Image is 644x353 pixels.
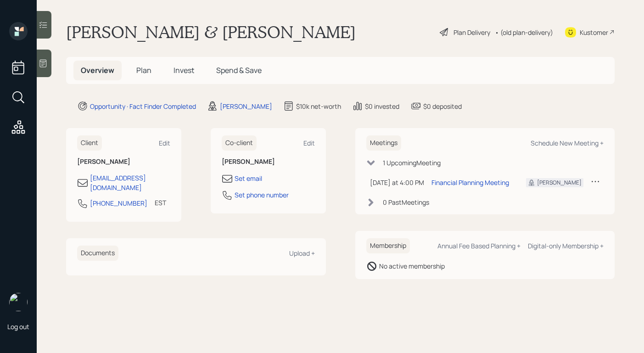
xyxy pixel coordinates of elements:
div: Financial Planning Meeting [431,178,509,187]
div: [PERSON_NAME] [537,179,582,187]
h6: [PERSON_NAME] [222,158,315,166]
h6: Meetings [366,135,401,151]
div: $0 deposited [423,101,462,111]
div: • (old plan-delivery) [495,28,553,37]
div: Edit [303,139,315,147]
span: Invest [174,65,194,75]
div: Set email [235,174,262,183]
h6: Co-client [222,135,257,151]
span: Spend & Save [216,65,262,75]
div: [EMAIL_ADDRESS][DOMAIN_NAME] [90,173,170,192]
div: Upload + [289,249,315,258]
div: [PHONE_NUMBER] [90,198,147,208]
div: Digital-only Membership + [528,241,604,250]
div: Log out [7,322,29,331]
div: Edit [159,139,170,147]
div: EST [155,198,166,207]
div: Kustomer [580,28,608,37]
h6: Membership [366,238,410,253]
span: Plan [136,65,151,75]
div: Annual Fee Based Planning + [437,241,521,250]
div: Opportunity · Fact Finder Completed [90,101,196,111]
h6: Documents [77,246,118,261]
h6: [PERSON_NAME] [77,158,170,166]
div: [DATE] at 4:00 PM [370,178,424,187]
span: Overview [81,65,114,75]
img: retirable_logo.png [9,293,28,311]
div: [PERSON_NAME] [220,101,272,111]
div: Plan Delivery [454,28,490,37]
div: Schedule New Meeting + [531,139,604,147]
div: $10k net-worth [296,101,341,111]
h1: [PERSON_NAME] & [PERSON_NAME] [66,22,356,42]
div: $0 invested [365,101,399,111]
div: 1 Upcoming Meeting [383,158,441,168]
div: Set phone number [235,190,289,200]
h6: Client [77,135,102,151]
div: No active membership [379,261,445,271]
div: 0 Past Meeting s [383,197,429,207]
